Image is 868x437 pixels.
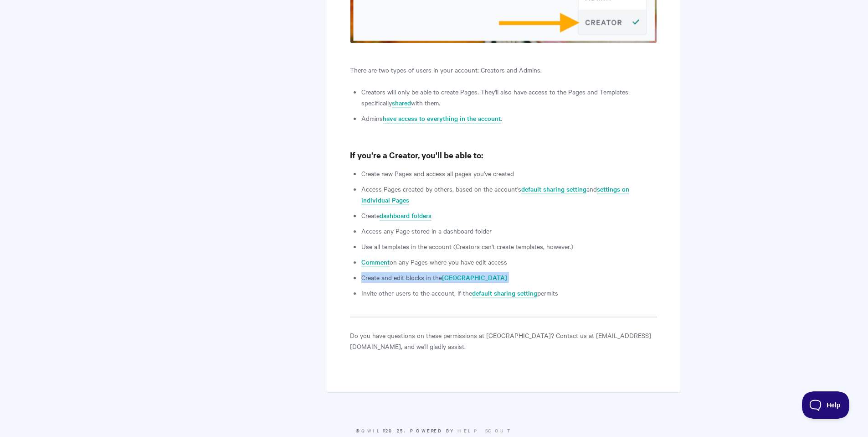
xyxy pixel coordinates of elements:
[410,427,513,434] span: Powered by
[361,257,390,267] a: Comment
[361,256,657,267] li: on any Pages where you have edit access
[361,113,657,124] li: Admins .
[457,427,513,434] a: Help Scout
[350,64,657,75] p: There are two types of users in your account: Creators and Admins.
[472,288,537,298] a: default sharing setting
[380,211,431,221] a: dashboard folders
[188,427,680,435] p: © 2025.
[361,168,657,179] li: Create new Pages and access all pages you've created
[361,272,657,283] li: Create and edit blocks in the
[361,225,657,236] li: Access any Page stored in a dashboard folder
[361,210,657,221] li: Create
[350,330,657,352] p: Do you have questions on these permissions at [GEOGRAPHIC_DATA]? Contact us at [EMAIL_ADDRESS][DO...
[361,183,657,205] li: Access Pages created by others, based on the account's and
[361,287,657,298] li: Invite other users to the account, if the permits
[361,86,657,108] li: Creators will only be able to create Pages. They'll also have access to the Pages and Templates s...
[361,427,385,434] a: Qwilr
[442,273,507,283] a: [GEOGRAPHIC_DATA]
[521,184,586,194] a: default sharing setting
[392,98,411,108] a: shared
[350,149,657,161] h3: If you're a Creator, you'll be able to:
[802,391,850,419] iframe: Toggle Customer Support
[361,241,657,252] li: Use all templates in the account (Creators can't create templates, however.)
[383,114,501,124] a: have access to everything in the account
